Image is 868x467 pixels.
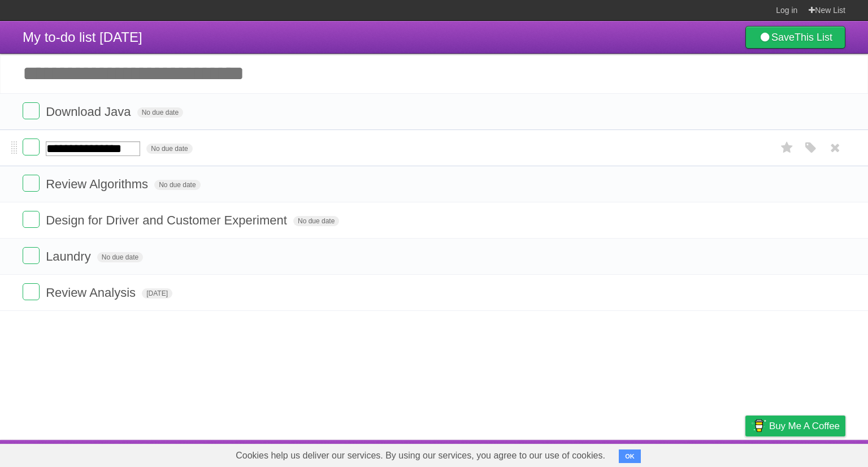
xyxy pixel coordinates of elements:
span: No due date [146,144,192,154]
span: No due date [137,107,183,118]
label: Done [23,139,40,155]
label: Done [23,247,40,264]
a: About [595,443,619,464]
span: Buy me a coffee [769,416,840,436]
span: Cookies help us deliver our services. By using our services, you agree to our use of cookies. [224,444,617,467]
img: Buy me a coffee [751,416,766,435]
label: Done [23,283,40,300]
span: No due date [293,216,339,226]
a: Suggest a feature [774,443,845,464]
label: Done [23,175,40,192]
a: Privacy [731,443,760,464]
span: Review Analysis [46,286,138,300]
span: [DATE] [142,288,172,299]
a: SaveThis List [745,26,845,49]
label: Star task [776,139,798,157]
span: Laundry [46,249,94,263]
a: Developers [632,443,678,464]
span: No due date [154,180,200,190]
a: Terms [692,443,717,464]
b: This List [795,32,832,43]
span: Review Algorithms [46,177,151,191]
span: No due date [97,252,143,262]
span: Download Java [46,105,133,119]
label: Done [23,102,40,119]
button: OK [619,449,641,463]
span: My to-do list [DATE] [23,29,142,45]
label: Done [23,211,40,228]
span: Design for Driver and Customer Experiment [46,213,290,227]
a: Buy me a coffee [745,416,845,436]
